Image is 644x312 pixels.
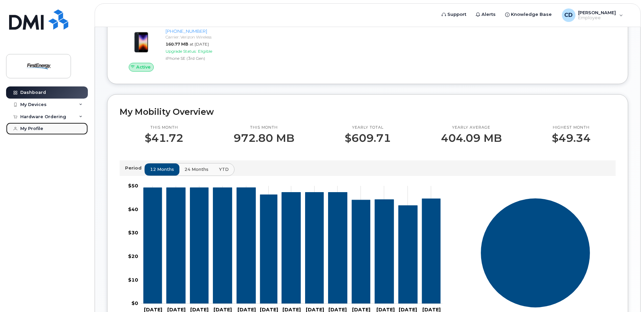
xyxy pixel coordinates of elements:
[128,206,138,212] tspan: $40
[345,125,391,130] p: Yearly total
[166,55,235,61] div: iPhone SE (3rd Gen)
[441,125,502,130] p: Yearly average
[166,49,197,54] span: Upgrade Status:
[144,188,440,304] g: 330-810-5350
[578,10,616,15] span: [PERSON_NAME]
[578,15,616,21] span: Employee
[345,132,391,144] p: $609.71
[198,49,212,54] span: Eligible
[557,8,628,22] div: Cummings, Daquita
[128,183,138,189] tspan: $50
[128,230,138,236] tspan: $30
[552,125,591,130] p: Highest month
[511,11,552,18] span: Knowledge Base
[128,277,138,283] tspan: $10
[480,198,590,308] g: Series
[145,125,183,130] p: This month
[166,42,188,47] span: 160.77 MB
[190,42,209,47] span: at [DATE]
[136,64,151,70] span: Active
[125,24,157,56] img: image20231002-3703462-1angbar.jpeg
[500,8,556,21] a: Knowledge Base
[131,301,138,307] tspan: $0
[564,11,573,19] span: CD
[447,11,466,18] span: Support
[437,8,471,21] a: Support
[471,8,500,21] a: Alerts
[120,20,238,72] a: Active[PERSON_NAME][PHONE_NUMBER]Carrier: Verizon Wireless160.77 MBat [DATE]Upgrade Status:Eligib...
[219,166,229,173] span: YTD
[552,132,591,144] p: $49.34
[128,253,138,259] tspan: $20
[166,34,235,40] div: Carrier: Verizon Wireless
[615,283,639,307] iframe: Messenger Launcher
[184,166,208,173] span: 24 months
[233,125,294,130] p: This month
[125,165,144,171] p: Period
[145,132,183,144] p: $41.72
[441,132,502,144] p: 404.09 MB
[233,132,294,144] p: 972.80 MB
[120,107,616,117] h2: My Mobility Overview
[481,11,496,18] span: Alerts
[166,28,235,34] div: [PHONE_NUMBER]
